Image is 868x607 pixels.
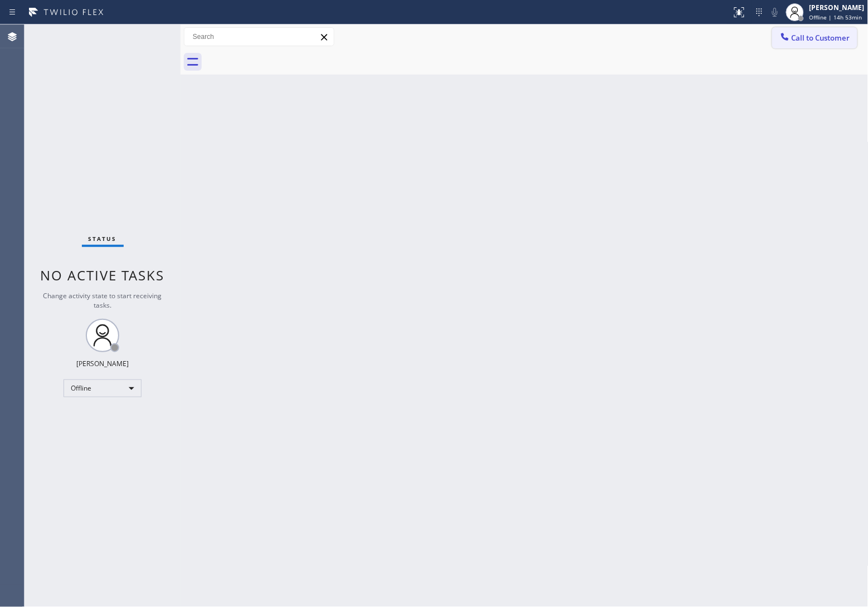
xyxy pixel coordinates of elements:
[184,28,334,46] input: Search
[43,291,162,310] span: Change activity state to start receiving tasks.
[772,27,857,48] button: Call to Customer
[89,235,117,243] span: Status
[76,359,129,368] div: [PERSON_NAME]
[64,379,142,397] div: Offline
[810,13,862,21] span: Offline | 14h 53min
[41,266,165,284] span: No active tasks
[792,33,850,43] span: Call to Customer
[810,3,865,12] div: [PERSON_NAME]
[767,4,783,20] button: Mute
